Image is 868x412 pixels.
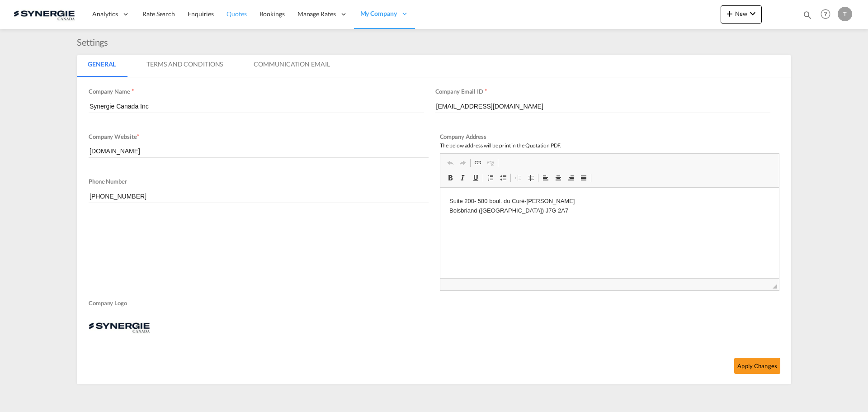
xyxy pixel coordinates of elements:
md-tab-item: Communication Email [243,55,340,77]
input: Phone Number [89,189,429,203]
a: Decrease Indent [512,172,524,184]
md-pagination-wrapper: Use the left and right arrow keys to navigate between tabs [77,55,349,77]
span: Company Email ID [435,88,483,95]
a: Link (Ctrl+K) [472,157,484,169]
span: New [724,10,758,17]
span: Help [818,6,833,22]
span: Company Name [89,88,130,95]
a: Align Left [539,172,552,184]
span: Quotes [226,10,246,18]
input: Enter Email ID [435,99,771,113]
span: Phone Number [89,178,127,185]
span: Manage Rates [297,9,336,19]
button: Apply Changes [734,358,780,374]
button: icon-plus 400-fgNewicon-chevron-down [721,5,762,24]
a: Insert/Remove Numbered List [484,172,497,184]
md-icon: icon-magnify [802,10,812,20]
div: Help [818,6,838,23]
a: Bold (Ctrl+B) [444,172,457,184]
iframe: Editor, editor2 [440,188,779,278]
md-icon: icon-plus 400-fg [724,8,735,19]
img: 1f56c880d42311ef80fc7dca854c8e59.png [14,4,75,24]
a: Unlink [484,157,497,169]
a: Increase Indent [524,172,537,184]
a: Underline (Ctrl+U) [469,172,482,184]
a: Undo (Ctrl+Z) [444,157,457,169]
span: The below address will be print in the Quotation PDF. [440,142,562,149]
span: Company Website [89,133,137,140]
span: Bookings [259,10,285,18]
a: Redo (Ctrl+Y) [457,157,469,169]
a: Centre [552,172,565,184]
a: Align Right [565,172,577,184]
span: Company Logo [89,299,775,309]
span: Enquiries [188,10,214,18]
span: Resize [773,284,777,289]
input: Enter Company Website [89,144,429,158]
span: Company Address [440,133,487,140]
md-tab-item: Terms And Conditions [136,55,234,77]
a: Justify [577,172,590,184]
span: Rate Search [142,10,175,18]
a: Insert/Remove Bulleted List [497,172,509,184]
div: T [838,7,852,21]
span: Analytics [92,9,118,19]
a: Italic (Ctrl+I) [457,172,469,184]
md-tab-item: General [77,55,127,77]
div: Settings [77,36,113,48]
span: My Company [360,9,397,18]
div: icon-magnify [802,10,812,24]
input: Enter Company name [89,99,424,113]
md-icon: icon-chevron-down [747,8,758,19]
